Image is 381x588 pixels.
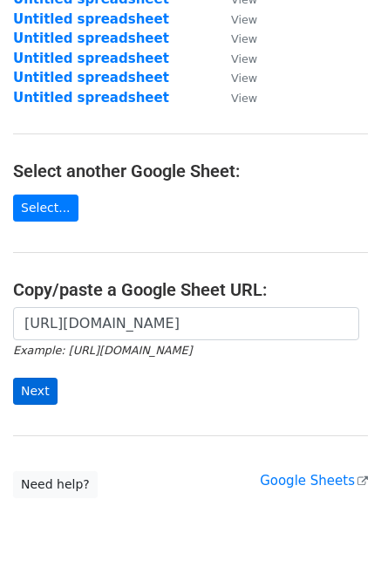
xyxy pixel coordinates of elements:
[13,11,169,27] a: Untitled spreadsheet
[13,344,192,357] small: Example: [URL][DOMAIN_NAME]
[294,504,381,588] iframe: Chat Widget
[13,51,169,66] a: Untitled spreadsheet
[13,471,98,498] a: Need help?
[214,31,257,46] a: View
[13,195,78,222] a: Select...
[13,307,359,340] input: Paste your Google Sheet URL here
[214,70,257,85] a: View
[214,51,257,66] a: View
[13,90,169,106] a: Untitled spreadsheet
[231,32,257,45] small: View
[13,378,58,405] input: Next
[13,161,368,181] h4: Select another Google Sheet:
[13,279,368,300] h4: Copy/paste a Google Sheet URL:
[214,90,257,106] a: View
[13,31,169,46] a: Untitled spreadsheet
[231,72,257,85] small: View
[231,92,257,105] small: View
[231,52,257,65] small: View
[260,473,368,489] a: Google Sheets
[13,70,169,85] a: Untitled spreadsheet
[214,11,257,27] a: View
[231,13,257,26] small: View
